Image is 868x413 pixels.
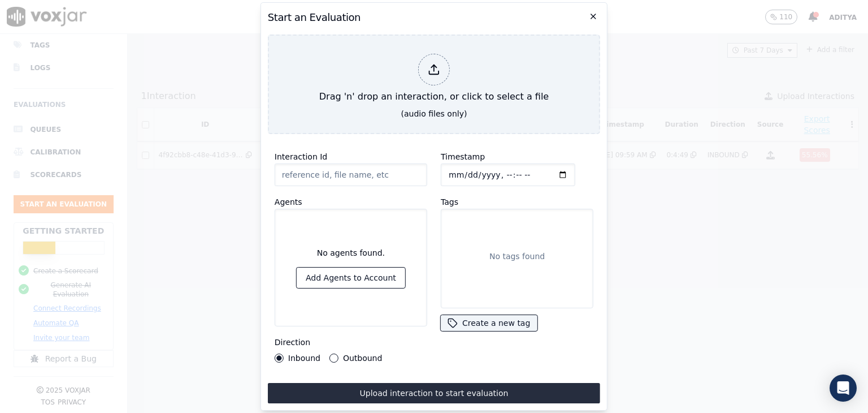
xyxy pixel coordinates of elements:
div: Drag 'n' drop an interaction, or click to select a file [315,49,553,108]
label: Direction [275,338,310,347]
button: Add Agents to Account [297,268,405,288]
div: (audio files only) [401,108,467,119]
button: Upload interaction to start evaluation [268,383,600,403]
label: Outbound [343,354,382,362]
label: Tags [441,197,458,206]
label: Interaction Id [275,152,327,161]
h2: Start an Evaluation [268,10,600,25]
label: Inbound [288,354,320,362]
p: No tags found [489,251,545,262]
div: Open Intercom Messenger [830,375,857,402]
button: Drag 'n' drop an interaction, or click to select a file (audio files only) [268,35,600,134]
input: reference id, file name, etc [275,164,427,186]
div: No agents found. [317,247,385,268]
button: Create a new tag [441,315,537,331]
label: Timestamp [441,152,485,161]
label: Agents [275,197,302,206]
